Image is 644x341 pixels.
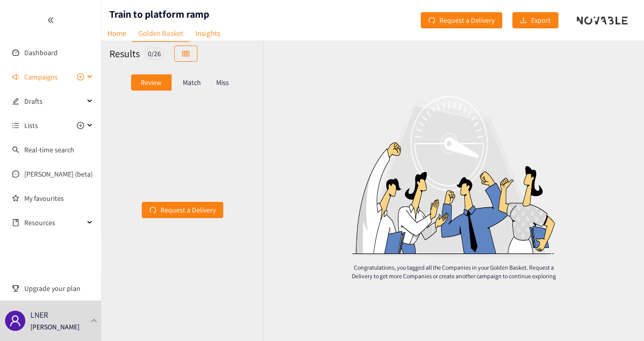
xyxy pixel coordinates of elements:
[24,48,58,57] a: Dashboard
[479,232,644,341] iframe: Chat Widget
[12,73,19,80] span: sound
[345,263,561,280] p: Congratulations, you tagged all the Companies in your Golden Basket. Request a Delivery to get mo...
[24,91,84,111] span: Drafts
[142,202,223,218] button: redoRequest a Delivery
[101,25,132,41] a: Home
[145,48,164,60] div: 0 / 26
[12,98,19,105] span: edit
[24,278,93,299] span: Upgrade your plan
[421,12,502,28] button: redoRequest a Delivery
[149,206,156,215] span: redo
[30,309,48,321] p: LNER
[12,285,19,292] span: trophy
[24,145,74,154] a: Real-time search
[428,17,435,25] span: redo
[24,115,38,136] span: Lists
[132,25,189,42] a: Golden Basket
[24,212,84,233] span: Resources
[24,67,58,87] span: Campaigns
[109,7,209,21] h1: Train to platform ramp
[183,78,201,87] p: Match
[12,219,19,226] span: book
[174,46,197,62] button: table
[109,47,140,61] h2: Results
[12,122,19,129] span: unordered-list
[77,122,84,129] span: plus-circle
[9,315,21,327] span: user
[439,15,495,26] span: Request a Delivery
[30,321,79,332] p: [PERSON_NAME]
[24,188,93,208] a: My favourites
[77,73,84,80] span: plus-circle
[141,78,162,87] p: Review
[182,50,189,58] span: table
[160,204,216,216] span: Request a Delivery
[47,17,54,24] span: double-left
[189,25,226,41] a: Insights
[520,17,527,25] span: download
[531,15,551,26] span: Export
[512,12,558,28] button: downloadExport
[216,78,229,87] p: Miss
[24,169,93,179] a: [PERSON_NAME] (beta)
